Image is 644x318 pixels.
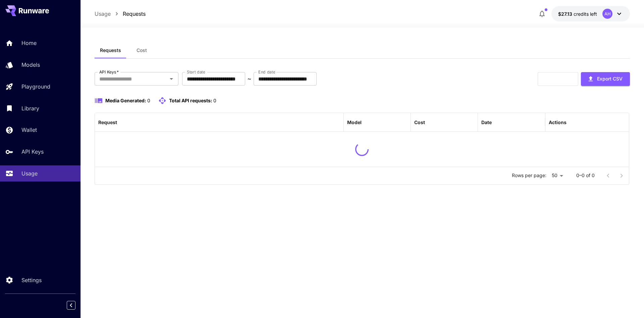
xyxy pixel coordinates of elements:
[576,172,595,179] p: 0–0 of 0
[581,72,630,86] button: Export CSV
[549,171,566,180] div: 50
[248,75,251,83] p: ~
[574,11,597,17] span: credits left
[481,119,492,125] div: Date
[105,98,146,103] span: Media Generated:
[549,119,567,125] div: Actions
[602,9,612,19] div: AH
[21,83,50,91] p: Playground
[512,172,546,179] p: Rows per page:
[67,301,75,310] button: Collapse sidebar
[72,299,80,311] div: Collapse sidebar
[21,169,38,177] p: Usage
[213,98,216,103] span: 0
[123,10,146,18] a: Requests
[147,98,150,103] span: 0
[137,47,147,53] span: Cost
[99,69,119,75] label: API Keys
[258,69,275,75] label: End date
[95,10,146,18] nav: breadcrumb
[187,69,205,75] label: Start date
[169,98,212,103] span: Total API requests:
[100,47,121,53] span: Requests
[21,126,37,134] p: Wallet
[21,61,40,69] p: Models
[95,10,111,18] a: Usage
[347,119,362,125] div: Model
[558,11,574,17] span: $27.13
[167,74,176,84] button: Open
[414,119,425,125] div: Cost
[21,39,37,47] p: Home
[98,119,117,125] div: Request
[21,148,44,156] p: API Keys
[21,104,39,112] p: Library
[551,6,630,21] button: $27.12645AH
[21,276,42,284] p: Settings
[558,10,597,17] div: $27.12645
